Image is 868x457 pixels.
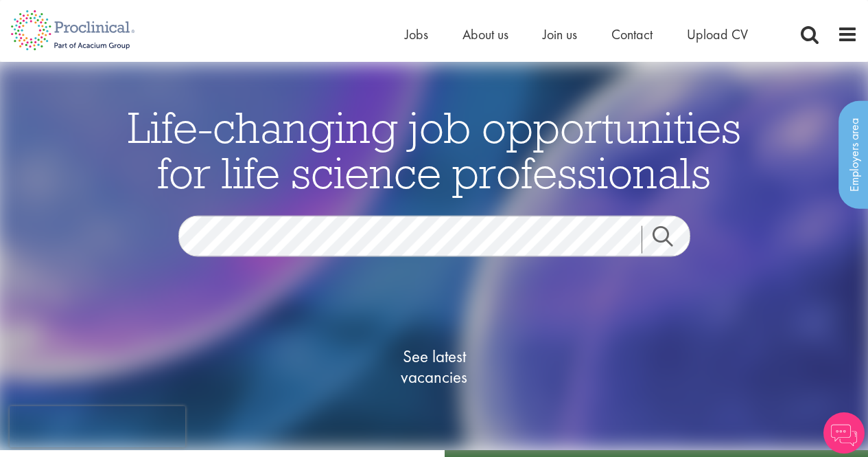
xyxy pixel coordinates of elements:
span: See latest vacancies [366,346,503,387]
span: Life-changing job opportunities for life science professionals [128,99,741,199]
a: See latestvacancies [366,291,503,442]
a: Job search submit button [642,225,701,253]
a: Upload CV [687,25,748,43]
a: Jobs [405,25,428,43]
a: About us [462,25,508,43]
a: Contact [611,25,653,43]
iframe: reCAPTCHA [10,406,185,447]
img: Chatbot [823,412,865,454]
a: Join us [543,25,577,43]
